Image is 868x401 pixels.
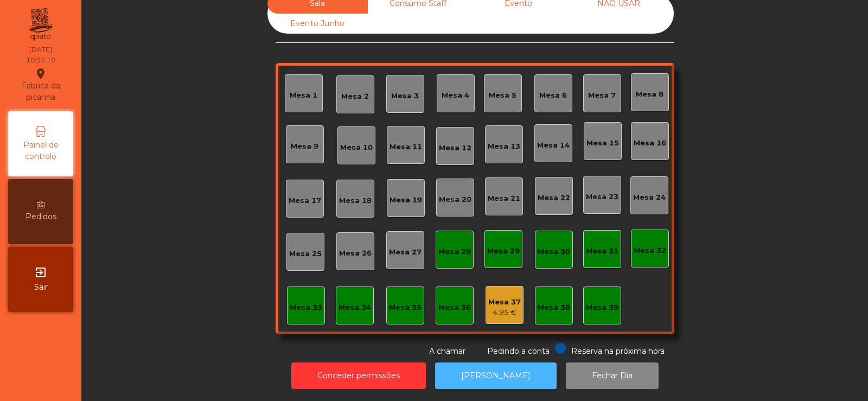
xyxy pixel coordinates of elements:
div: Mesa 21 [488,193,520,204]
div: Mesa 14 [537,140,570,151]
div: Mesa 13 [488,141,520,152]
button: Conceder permissões [291,362,426,389]
div: Mesa 19 [390,195,422,206]
div: [DATE] [29,44,52,54]
span: Sair [34,282,48,293]
div: Mesa 12 [439,143,471,154]
div: Mesa 17 [289,195,321,206]
div: Mesa 29 [487,246,520,257]
div: Mesa 8 [636,89,663,100]
span: Painel de controlo [11,139,71,162]
div: Mesa 33 [290,302,322,313]
div: 10:51:10 [26,55,55,65]
div: Mesa 27 [389,247,422,258]
div: Mesa 3 [391,91,419,101]
button: Fechar Dia [566,362,659,389]
div: Mesa 36 [438,302,471,313]
div: Mesa 5 [489,90,516,101]
div: Mesa 25 [289,249,322,259]
span: A chamar [429,346,465,356]
img: qpiato [27,5,54,43]
i: location_on [34,67,47,80]
div: Mesa 23 [586,192,618,202]
div: Mesa 38 [538,302,570,313]
div: Mesa 39 [586,302,618,313]
div: Mesa 16 [634,138,666,149]
div: Mesa 34 [339,302,371,313]
div: Mesa 32 [634,245,666,256]
div: Mesa 20 [439,194,471,205]
div: Mesa 7 [588,90,616,101]
div: Mesa 6 [539,90,567,101]
div: Mesa 22 [538,193,570,203]
div: Mesa 4 [442,90,469,101]
span: Pedindo a conta [487,346,550,356]
div: Mesa 11 [390,142,422,152]
div: Evento Junho [267,14,368,34]
div: Mesa 26 [339,248,372,259]
div: Mesa 30 [538,246,570,257]
div: Mesa 15 [586,138,619,149]
div: Mesa 24 [633,192,666,203]
span: Pedidos [25,211,56,222]
span: Reserva na próxima hora [571,346,665,356]
div: Mesa 9 [291,141,318,152]
div: Mesa 37 [488,297,521,308]
div: Mesa 1 [290,90,317,101]
button: [PERSON_NAME] [435,362,557,389]
i: exit_to_app [34,266,47,279]
div: Mesa 31 [586,246,618,257]
div: Mesa 35 [389,302,422,313]
div: Mesa 10 [340,142,373,153]
div: Fabrica da picanha [9,67,73,103]
div: Mesa 2 [341,91,369,102]
div: Mesa 18 [339,195,372,206]
div: 4.95 € [488,307,521,318]
div: Mesa 28 [438,246,471,257]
